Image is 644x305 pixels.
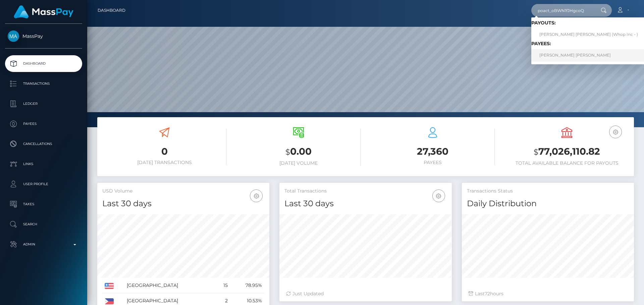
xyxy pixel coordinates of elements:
input: Search... [531,4,594,17]
a: Ledger [5,95,82,112]
h4: Last 30 days [284,198,446,210]
a: Dashboard [5,55,82,72]
p: Ledger [8,99,79,109]
h5: Transactions Status [467,188,629,195]
img: PH.png [105,298,114,304]
h6: [DATE] Volume [236,160,361,166]
h3: 77,026,110.82 [505,145,629,159]
p: Cancellations [8,139,79,149]
h4: Last 30 days [102,198,264,210]
span: 72 [485,291,490,297]
a: Transactions [5,75,82,92]
small: $ [285,147,290,157]
a: Admin [5,236,82,253]
h4: Daily Distribution [467,198,629,210]
p: Search [8,219,79,229]
a: Cancellations [5,136,82,152]
a: User Profile [5,176,82,193]
h3: 0 [102,145,226,158]
td: 78.95% [230,278,264,293]
p: Dashboard [8,59,79,69]
small: $ [534,147,538,157]
td: [GEOGRAPHIC_DATA] [124,278,215,293]
p: Admin [8,239,79,249]
img: MassPay Logo [14,5,73,18]
h6: [DATE] Transactions [102,160,226,165]
p: Payees [8,119,79,129]
h5: USD Volume [102,188,264,195]
h3: 27,360 [371,145,495,158]
a: Links [5,156,82,172]
img: MassPay [8,30,19,42]
a: Taxes [5,196,82,213]
td: 15 [215,278,230,293]
p: Taxes [8,199,79,209]
p: Links [8,159,79,169]
h6: Payees [371,160,495,165]
h3: 0.00 [236,145,361,159]
div: Just Updated [286,290,445,297]
p: Transactions [8,79,79,89]
a: Payees [5,116,82,132]
div: Last hours [469,290,627,297]
p: User Profile [8,179,79,189]
a: Search [5,216,82,233]
img: US.png [105,283,114,289]
a: Dashboard [98,3,125,17]
h5: Total Transactions [284,188,446,195]
h6: Total Available Balance for Payouts [505,160,629,166]
span: MassPay [5,33,82,39]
